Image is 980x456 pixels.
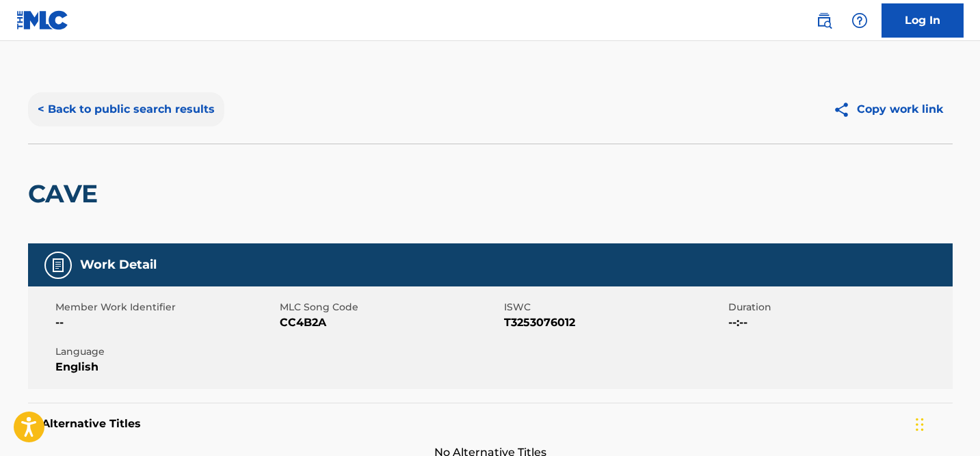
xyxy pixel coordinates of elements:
[882,3,964,38] a: Log In
[55,300,276,314] span: Member Work Identifier
[55,314,276,331] span: --
[823,92,953,126] button: Copy work link
[816,12,832,29] img: search
[912,390,980,456] iframe: Chat Widget
[80,257,157,273] h5: Work Detail
[280,314,501,331] span: CC4B2A
[42,417,939,431] h5: Alternative Titles
[810,7,838,34] a: Public Search
[728,300,949,314] span: Duration
[916,404,924,445] div: Drag
[280,300,501,314] span: MLC Song Code
[504,314,725,331] span: T3253076012
[504,300,725,314] span: ISWC
[728,314,949,331] span: --:--
[846,7,873,34] div: Help
[28,92,224,126] button: < Back to public search results
[50,257,66,273] img: Work Detail
[28,178,105,209] h2: CAVE
[851,12,868,29] img: help
[833,101,857,118] img: Copy work link
[55,345,276,359] span: Language
[16,10,69,30] img: MLC Logo
[55,359,276,375] span: English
